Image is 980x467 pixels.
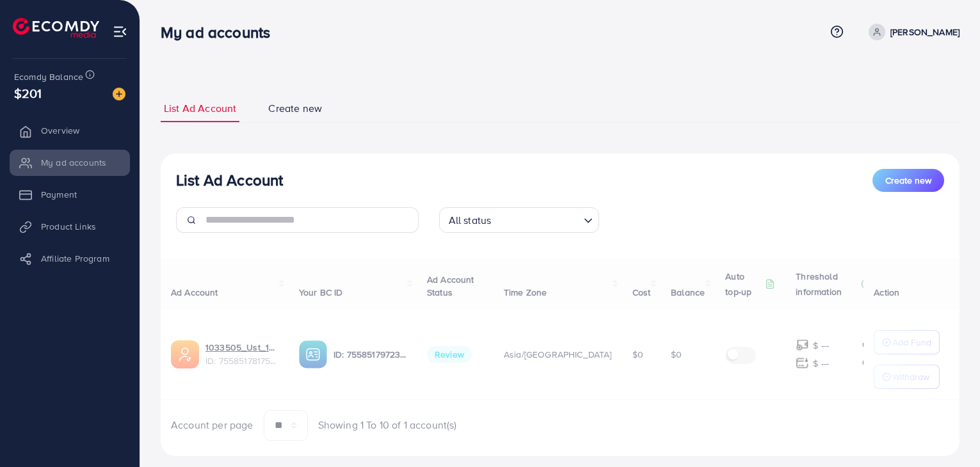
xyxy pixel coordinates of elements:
[176,171,283,189] h3: List Ad Account
[161,23,280,42] h3: My ad accounts
[890,24,960,40] p: [PERSON_NAME]
[864,24,960,40] a: [PERSON_NAME]
[113,88,125,100] img: image
[268,101,322,116] span: Create new
[439,207,599,233] div: Search for option
[14,84,42,102] span: $201
[164,101,236,116] span: List Ad Account
[872,169,944,192] button: Create new
[14,70,83,83] span: Ecomdy Balance
[446,211,494,230] span: All status
[885,174,931,187] span: Create new
[495,209,578,230] input: Search for option
[113,24,127,39] img: menu
[13,18,99,38] img: logo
